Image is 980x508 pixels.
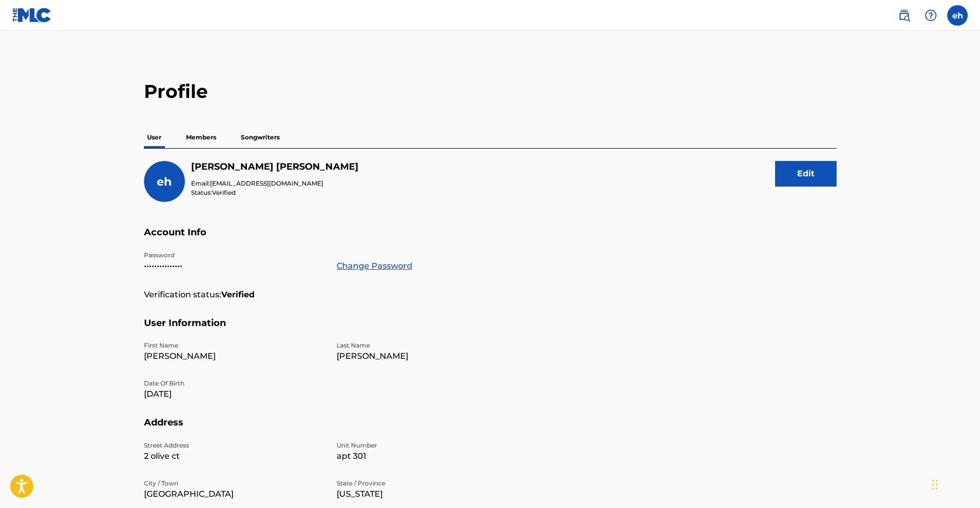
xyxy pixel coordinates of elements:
[144,379,324,388] p: Date Of Birth
[775,161,837,187] button: Edit
[144,488,324,500] p: [GEOGRAPHIC_DATA]
[337,260,412,272] a: Change Password
[337,341,517,350] p: Last Name
[144,127,164,148] p: User
[337,479,517,488] p: State / Province
[337,441,517,450] p: Unit Number
[221,289,255,301] strong: Verified
[947,5,968,26] div: User Menu
[144,441,324,450] p: Street Address
[238,127,283,148] p: Songwriters
[144,317,837,341] h5: User Information
[951,340,980,422] iframe: Resource Center
[894,5,914,26] a: Public Search
[337,350,517,362] p: [PERSON_NAME]
[337,488,517,500] p: [US_STATE]
[157,175,172,189] span: eh
[144,450,324,462] p: 2 olive ct
[12,8,52,23] img: MLC Logo
[144,479,324,488] p: City / Town
[337,450,517,462] p: apt 301
[898,9,910,22] img: search
[144,341,324,350] p: First Name
[210,179,323,187] span: [EMAIL_ADDRESS][DOMAIN_NAME]
[925,9,937,22] img: help
[144,227,837,251] h5: Account Info
[932,469,938,500] div: Drag
[144,417,837,441] h5: Address
[144,289,221,301] p: Verification status:
[144,80,837,103] h2: Profile
[929,459,980,508] iframe: Chat Widget
[191,188,359,197] p: Status:
[921,5,941,26] div: Help
[144,388,324,400] p: [DATE]
[191,179,359,188] p: Email:
[183,127,219,148] p: Members
[212,189,236,196] span: Verified
[144,350,324,362] p: [PERSON_NAME]
[144,260,324,272] p: •••••••••••••••
[144,251,324,260] p: Password
[191,161,359,173] h5: erron hodgson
